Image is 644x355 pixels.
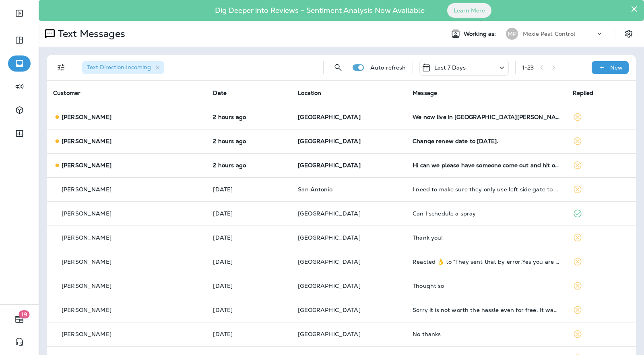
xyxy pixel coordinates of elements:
[298,186,332,193] span: San Antonio
[413,307,559,313] div: Sorry it is not worth the hassle even for free. It wasn't the job you did for us it was your cons...
[298,210,360,217] span: [GEOGRAPHIC_DATA]
[8,5,31,21] button: Expand Sidebar
[62,259,111,265] p: [PERSON_NAME]
[213,138,285,144] p: Sep 30, 2025 10:44 AM
[62,210,111,217] p: [PERSON_NAME]
[298,89,321,96] span: Location
[506,28,518,40] div: MP
[573,89,594,96] span: Replied
[213,162,285,168] p: Sep 30, 2025 10:21 AM
[192,9,448,12] p: Dig Deeper into Reviews - Sentiment Analysis Now Available
[413,283,559,289] div: Thought so
[53,60,69,76] button: Filters
[522,64,534,71] div: 1 - 23
[413,210,559,217] div: Can I schedule a spray
[413,89,437,96] span: Message
[630,2,638,15] button: Close
[370,64,406,71] p: Auto refresh
[213,259,285,265] p: Sep 26, 2025 07:34 AM
[213,210,285,217] p: Sep 29, 2025 10:48 AM
[610,64,623,71] p: New
[62,138,111,144] p: [PERSON_NAME]
[330,60,346,76] button: Search Messages
[213,234,285,241] p: Sep 29, 2025 09:30 AM
[55,28,125,40] p: Text Messages
[413,138,559,144] div: Change renew date to October 30 th.
[62,234,111,241] p: [PERSON_NAME]
[82,61,164,74] div: Text Direction:Incoming
[19,310,30,318] span: 19
[298,282,360,289] span: [GEOGRAPHIC_DATA]
[413,186,559,193] div: I need to make sure they only use left side gate to backyard. (When facing front of house) Right ...
[413,114,559,120] div: We now live in St Paul. Got a phone message that service is/was done. I should not be billed for ...
[62,162,111,168] p: [PERSON_NAME]
[523,31,576,37] p: Moxie Pest Control
[298,162,360,169] span: [GEOGRAPHIC_DATA]
[62,331,111,337] p: [PERSON_NAME]
[298,234,360,241] span: [GEOGRAPHIC_DATA]
[213,114,285,120] p: Sep 30, 2025 11:07 AM
[298,330,360,338] span: [GEOGRAPHIC_DATA]
[298,137,360,145] span: [GEOGRAPHIC_DATA]
[62,283,111,289] p: [PERSON_NAME]
[434,64,466,71] p: Last 7 Days
[53,89,80,96] span: Customer
[213,307,285,313] p: Sep 25, 2025 02:56 PM
[62,307,111,313] p: [PERSON_NAME]
[62,114,111,120] p: [PERSON_NAME]
[464,31,498,37] span: Working as:
[87,64,151,71] span: Text Direction : Incoming
[413,234,559,241] div: Thank you!
[413,331,559,337] div: No thanks
[298,258,360,265] span: [GEOGRAPHIC_DATA]
[8,311,31,327] button: 19
[298,306,360,314] span: [GEOGRAPHIC_DATA]
[298,113,360,121] span: [GEOGRAPHIC_DATA]
[413,259,559,265] div: Reacted 👌 to “They sent that by error.Yes you are on the schedule and if you do not want us to co...
[447,3,491,18] button: Learn More
[213,331,285,337] p: Sep 25, 2025 02:04 PM
[213,89,227,96] span: Date
[213,186,285,193] p: Sep 29, 2025 11:35 AM
[62,186,111,193] p: [PERSON_NAME]
[413,162,559,168] div: Hi can we please have someone come out and hit our outside areas? We've had an influx of ants, sp...
[213,283,285,289] p: Sep 25, 2025 03:03 PM
[621,27,636,41] button: Settings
